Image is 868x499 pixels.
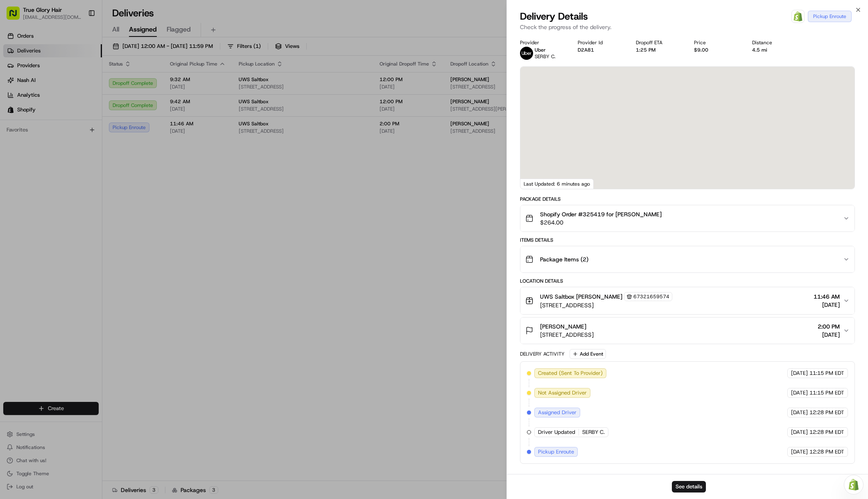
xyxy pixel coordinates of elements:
div: Delivery Activity [520,351,565,357]
span: [PERSON_NAME] [540,322,586,331]
span: Uber [535,47,546,53]
span: $264.00 [540,218,662,227]
div: $9.00 [694,47,739,53]
span: [DATE] [791,448,808,456]
button: UWS Saltbox [PERSON_NAME]67321659574[STREET_ADDRESS]11:46 AM[DATE] [520,287,854,314]
button: See details [672,481,706,492]
span: [STREET_ADDRESS] [540,331,594,339]
span: [DATE] [791,429,808,436]
span: 11:15 PM EDT [809,389,844,397]
span: SERBY C. [582,429,605,436]
div: Location Details [520,278,855,284]
span: SERBY C. [535,53,556,60]
button: Shopify Order #325419 for [PERSON_NAME]$264.00 [520,205,854,231]
div: Package Details [520,196,855,202]
span: Not Assigned Driver [538,389,587,397]
span: 12:28 PM EDT [809,409,844,416]
button: Package Items (2) [520,246,854,272]
span: Delivery Details [520,10,588,23]
span: Package Items ( 2 ) [540,255,588,263]
button: Add Event [570,349,606,359]
p: Check the progress of the delivery. [520,23,855,31]
div: Provider Id [578,39,623,46]
button: [PERSON_NAME][STREET_ADDRESS]2:00 PM[DATE] [520,318,854,344]
span: [DATE] [818,331,840,339]
span: [DATE] [791,409,808,416]
span: Assigned Driver [538,409,576,416]
span: Created (Sent To Provider) [538,370,603,377]
div: 1:25 PM [636,47,681,53]
span: [DATE] [814,301,840,309]
div: Items Details [520,237,855,243]
span: UWS Saltbox [PERSON_NAME] [540,293,622,301]
div: Dropoff ETA [636,39,681,46]
span: Driver Updated [538,429,575,436]
span: 11:15 PM EDT [809,370,844,377]
div: 4.5 mi [752,47,797,53]
span: 67321659574 [633,293,669,300]
span: 11:46 AM [814,293,840,301]
span: Shopify Order #325419 for [PERSON_NAME] [540,210,662,218]
div: Distance [752,39,797,46]
span: [DATE] [791,389,808,397]
span: 2:00 PM [818,322,840,331]
div: Provider [520,39,565,46]
span: [STREET_ADDRESS] [540,301,672,309]
img: Shopify [793,11,803,21]
span: 12:28 PM EDT [809,448,844,456]
span: [DATE] [791,370,808,377]
img: uber-new-logo.jpeg [520,47,533,60]
div: Price [694,39,739,46]
button: D2A81 [578,47,594,53]
span: Pickup Enroute [538,448,574,456]
a: Shopify [791,10,805,23]
div: Last Updated: 6 minutes ago [520,179,594,189]
span: 12:28 PM EDT [809,429,844,436]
